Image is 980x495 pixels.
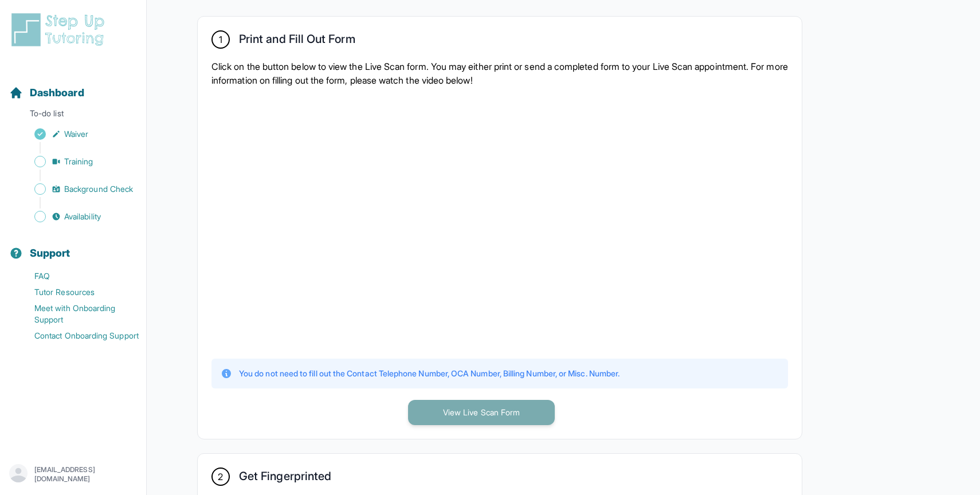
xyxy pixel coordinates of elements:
a: Meet with Onboarding Support [9,300,146,328]
iframe: YouTube video player [211,96,613,347]
img: logo [9,11,111,48]
button: [EMAIL_ADDRESS][DOMAIN_NAME] [9,464,137,485]
button: Dashboard [5,66,142,105]
a: Availability [9,209,146,225]
span: Support [30,245,70,261]
a: Training [9,154,146,170]
p: Click on the button below to view the Live Scan form. You may either print or send a completed fo... [211,60,788,87]
span: Background Check [64,183,133,195]
button: Support [5,227,142,266]
h2: Print and Fill Out Form [239,32,355,50]
a: View Live Scan Form [408,406,555,418]
h2: Get Fingerprinted [239,469,331,488]
span: 2 [218,470,223,484]
p: [EMAIL_ADDRESS][DOMAIN_NAME] [34,465,137,484]
span: Dashboard [30,85,84,101]
a: Dashboard [9,85,84,101]
p: You do not need to fill out the Contact Telephone Number, OCA Number, Billing Number, or Misc. Nu... [239,368,620,379]
a: Tutor Resources [9,284,146,300]
button: View Live Scan Form [408,400,555,425]
span: 1 [219,33,222,46]
span: Training [64,156,93,167]
a: Waiver [9,126,146,142]
span: Waiver [64,128,88,140]
p: To-do list [5,108,142,124]
a: Background Check [9,181,146,197]
a: Contact Onboarding Support [9,328,146,344]
a: FAQ [9,268,146,284]
span: Availability [64,211,101,222]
